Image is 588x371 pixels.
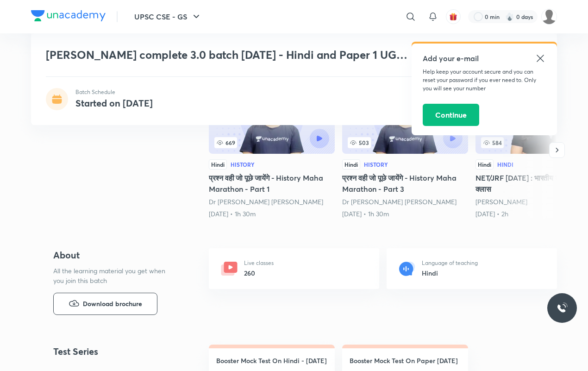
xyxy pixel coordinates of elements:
div: 19th Jun • 1h 30m [342,209,468,219]
h4: Booster Mock Test On Paper [DATE] [350,356,458,365]
p: Live classes [244,259,274,267]
div: 17th Jun • 1h 30m [209,209,335,219]
span: Download brochure [83,299,142,309]
div: Dr Amit Kumar Singh [342,197,468,207]
div: Hindi [342,159,360,170]
h6: 260 [244,268,274,278]
img: Company Logo [31,10,106,21]
a: 669HindiHistoryप्रश्न वही जो पूछे जायेंगे - History Maha Marathon - Part 1Dr [PERSON_NAME] [PERSO... [209,82,335,219]
div: History [231,162,255,167]
button: UPSC CSE - GS [129,7,207,26]
h4: Booster Mock Test On Hindi - [DATE] [216,356,327,365]
button: Continue [423,104,479,126]
a: प्रश्न वही जो पूछे जायेंगे - History Maha Marathon - Part 1 [209,82,335,219]
h1: [PERSON_NAME] complete 3.0 batch [DATE] - Hindi and Paper 1 UGC NET [46,48,408,62]
a: [PERSON_NAME] [475,197,527,206]
div: Hindi [475,159,494,170]
button: avatar [446,9,461,24]
p: Help keep your account secure and you can reset your password if you ever need to. Only you will ... [423,68,546,93]
span: 503 [348,137,371,148]
h6: Hindi [422,268,478,278]
img: avatar [449,13,457,21]
h4: Started on [DATE] [75,97,153,109]
span: 669 [214,137,237,148]
p: All the learning material you get when you join this batch [53,266,173,285]
img: ttu [557,302,568,314]
div: Hindi [497,162,513,167]
button: Download brochure [53,293,157,315]
p: Batch Schedule [75,88,153,96]
a: 503HindiHistoryप्रश्न वही जो पूछे जायेंगे - History Maha Marathon - Part 3Dr [PERSON_NAME] [PERSO... [342,82,468,219]
a: प्रश्न वही जो पूछे जायेंगे - History Maha Marathon - Part 3 [342,82,468,219]
a: Dr [PERSON_NAME] [PERSON_NAME] [342,197,457,206]
p: Language of teaching [422,259,478,267]
a: Company Logo [31,10,106,24]
a: Dr [PERSON_NAME] [PERSON_NAME] [209,197,323,206]
h5: प्रश्न वही जो पूछे जायेंगे - History Maha Marathon - Part 3 [342,172,468,195]
h5: Add your e-mail [423,53,546,64]
div: Hindi [209,159,227,170]
h5: प्रश्न वही जो पूछे जायेंगे - History Maha Marathon - Part 1 [209,172,335,195]
h4: About [53,248,179,262]
div: History [364,162,388,167]
div: Dr Amit Kumar Singh [209,197,335,207]
img: streak [505,12,514,21]
img: renuka [541,9,557,25]
span: 584 [481,137,504,148]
